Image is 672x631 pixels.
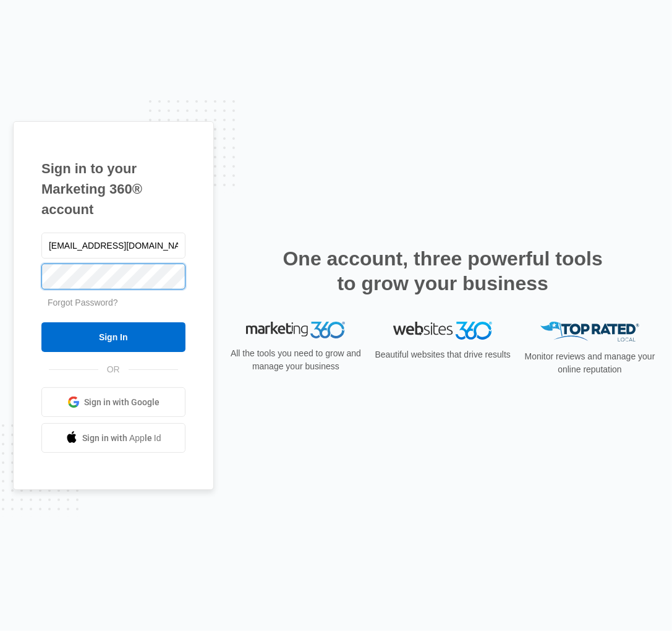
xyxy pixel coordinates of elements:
[41,423,185,453] a: Sign in with Apple Id
[41,158,185,220] h1: Sign in to your Marketing 360® account
[246,322,345,339] img: Marketing 360
[82,432,161,445] span: Sign in with Apple Id
[393,322,492,340] img: Websites 360
[84,396,159,409] span: Sign in with Google
[373,348,512,361] p: Beautiful websites that drive results
[279,246,606,296] h2: One account, three powerful tools to grow your business
[48,298,118,307] a: Forgot Password?
[521,350,659,376] p: Monitor reviews and manage your online reputation
[98,363,129,376] span: OR
[41,233,185,259] input: Email
[41,387,185,417] a: Sign in with Google
[41,322,185,352] input: Sign In
[227,347,365,373] p: All the tools you need to grow and manage your business
[540,322,639,342] img: Top Rated Local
